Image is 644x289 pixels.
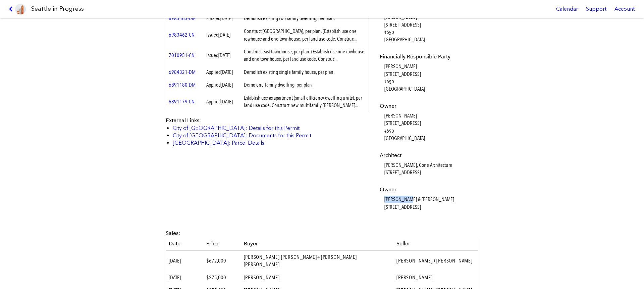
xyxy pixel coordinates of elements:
dt: Owner [380,102,477,110]
a: 6984321-DM [169,69,196,75]
td: Issued [204,45,241,66]
span: [DATE] [221,82,233,88]
td: Demo one-family dwelling, per plan [241,79,369,91]
td: Construct east townhouse, per plan. (Establish use one rowhouse and one townhouse, per land use c... [241,45,369,66]
a: 6891180-DM [169,82,196,88]
td: [PERSON_NAME]+[PERSON_NAME] [394,250,478,271]
dd: [PERSON_NAME] [STREET_ADDRESS] #650 [GEOGRAPHIC_DATA] [384,63,477,93]
th: Price [204,237,241,250]
td: [PERSON_NAME] [PERSON_NAME]+[PERSON_NAME] [PERSON_NAME] [241,250,394,271]
span: [DATE] [218,32,230,38]
td: Applied [204,92,241,112]
td: Applied [204,79,241,91]
td: Finaled [204,12,241,25]
dt: Owner [380,186,477,193]
span: [DATE] [221,98,233,105]
a: 7010951-CN [169,52,195,58]
dd: [PERSON_NAME] [STREET_ADDRESS] #650 [GEOGRAPHIC_DATA] [384,112,477,142]
span: [DATE] [220,15,232,21]
th: Buyer [241,237,394,250]
dd: [PERSON_NAME] & [PERSON_NAME] [STREET_ADDRESS] [384,196,477,211]
a: [GEOGRAPHIC_DATA]: Parcel Details [173,140,264,146]
td: $672,000 [204,250,241,271]
a: 6983463-DM [169,15,196,21]
a: 6891179-CN [169,98,195,105]
dt: Financially Responsible Party [380,53,477,60]
td: $275,000 [204,271,241,284]
dd: [PERSON_NAME] [STREET_ADDRESS] #650 [GEOGRAPHIC_DATA] [384,13,477,44]
td: [PERSON_NAME] [241,271,394,284]
span: [DATE] [169,274,181,281]
td: Establish use as apartment (small efficiency dwelling units), per land use code. Construct new mu... [241,92,369,112]
span: [DATE] [221,69,233,75]
a: 6983462-CN [169,32,195,38]
a: City of [GEOGRAPHIC_DATA]: Documents for this Permit [173,132,311,139]
div: Sales: [166,230,478,237]
td: [PERSON_NAME] [394,271,478,284]
a: City of [GEOGRAPHIC_DATA]: Details for this Permit [173,125,300,131]
dt: Architect [380,152,477,159]
h1: Seattle in Progress [31,5,84,13]
td: Demolish existing two family dwelling, per plan. [241,12,369,25]
td: Demolish existing single family house, per plan. [241,66,369,79]
img: favicon-96x96.png [15,4,26,14]
span: External Links: [166,117,201,124]
th: Date [166,237,204,250]
td: Issued [204,25,241,45]
td: Construct [GEOGRAPHIC_DATA], per plan. (Establish use one rowhouse and one townhouse, per land us... [241,25,369,45]
span: [DATE] [218,52,230,58]
td: Applied [204,66,241,79]
th: Seller [394,237,478,250]
dd: [PERSON_NAME], Cone Architecture [STREET_ADDRESS] [384,161,477,177]
span: [DATE] [169,257,181,264]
